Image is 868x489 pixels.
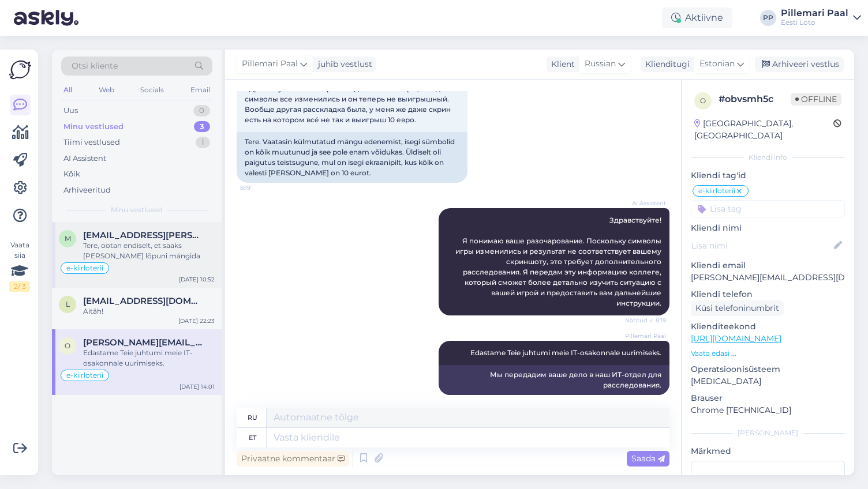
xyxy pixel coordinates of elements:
[691,200,845,217] input: Lisa tag
[719,92,791,106] div: # obvsmh5c
[691,348,845,359] p: Vaata edasi ...
[691,404,845,416] p: Chrome [TECHNICAL_ID]
[691,239,832,252] input: Lisa nimi
[63,137,120,148] div: Tiimi vestlused
[96,82,117,97] div: Web
[63,121,124,133] div: Minu vestlused
[641,58,690,70] div: Klienditugi
[691,375,845,388] p: [MEDICAL_DATA]
[111,205,163,215] span: Minu vestlused
[698,187,735,194] span: e-kiirloterii
[691,321,845,333] p: Klienditeekond
[781,9,848,18] div: Pillemari Paal
[61,82,74,97] div: All
[781,18,848,27] div: Eesti Loto
[623,316,666,325] span: Nähtud ✓ 8:19
[9,59,31,81] img: Askly Logo
[439,365,669,395] div: Мы передадим ваше дело в наш ИТ-отдел для расследования.
[193,105,210,116] div: 0
[691,428,845,438] div: [PERSON_NAME]
[66,265,103,272] span: e-kiirloterii
[662,7,732,28] div: Aktiivne
[622,396,666,404] span: Nähtud ✓ 14:01
[138,82,166,97] div: Socials
[313,58,372,70] div: juhib vestlust
[691,445,845,457] p: Märkmed
[178,317,215,325] div: [DATE] 22:23
[83,348,215,368] div: Edastame Teie juhtumi meie IT-osakonnale uurimiseks.
[83,240,215,261] div: Tere, ootan endiselt, et saaks [PERSON_NAME] lõpuni mängida
[691,288,845,300] p: Kliendi telefon
[781,9,861,27] a: Pillemari PaalEesti Loto
[691,333,781,344] a: [URL][DOMAIN_NAME]
[237,132,467,183] div: Tere. Vaatasin külmutatud mängu edenemist, isegi sümbolid on kõik muutunud ja see pole enam võidu...
[547,58,575,70] div: Klient
[179,275,215,284] div: [DATE] 10:52
[83,337,203,348] span: olga.kuznetsova1987@gmail.com
[455,216,663,307] span: Здравствуйте! Я понимаю ваше разочарование. Поскольку символы игры изменились и результат не соот...
[9,240,30,292] div: Vaata siia
[691,170,845,182] p: Kliendi tag'id
[631,453,665,464] span: Saada
[179,382,215,391] div: [DATE] 14:01
[755,57,844,72] div: Arhiveeri vestlus
[9,281,30,292] div: 2 / 3
[691,222,845,234] p: Kliendi nimi
[63,153,106,164] div: AI Assistent
[188,82,212,97] div: Email
[623,332,666,340] span: Pillemari Paal
[240,183,283,192] span: 8:19
[66,300,70,309] span: l
[83,296,203,306] span: liilija.tammoja@gmail.com
[83,306,215,317] div: Aitäh!
[194,121,210,133] div: 3
[691,152,845,163] div: Kliendi info
[72,60,118,72] span: Otsi kliente
[470,348,661,357] span: Edastame Teie juhtumi meie IT-osakonnale uurimiseks.
[691,300,784,316] div: Küsi telefoninumbrit
[699,58,735,70] span: Estonian
[65,341,70,350] span: o
[248,408,257,427] div: ru
[691,392,845,404] p: Brauser
[585,58,616,70] span: Russian
[691,259,845,272] p: Kliendi email
[691,272,845,284] p: [PERSON_NAME][EMAIL_ADDRESS][DOMAIN_NAME]
[63,168,80,180] div: Kõik
[791,93,841,106] span: Offline
[63,105,78,116] div: Uus
[63,185,111,196] div: Arhiveeritud
[242,58,298,70] span: Pillemari Paal
[65,234,71,243] span: m
[249,428,256,447] div: et
[760,10,776,26] div: PP
[83,230,203,240] span: merike.kari@gmail.com
[700,96,706,105] span: o
[66,372,103,379] span: e-kiirloterii
[623,199,666,208] span: AI Assistent
[196,137,210,148] div: 1
[694,118,833,142] div: [GEOGRAPHIC_DATA], [GEOGRAPHIC_DATA]
[237,451,349,467] div: Privaatne kommentaar
[691,363,845,375] p: Operatsioonisüsteem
